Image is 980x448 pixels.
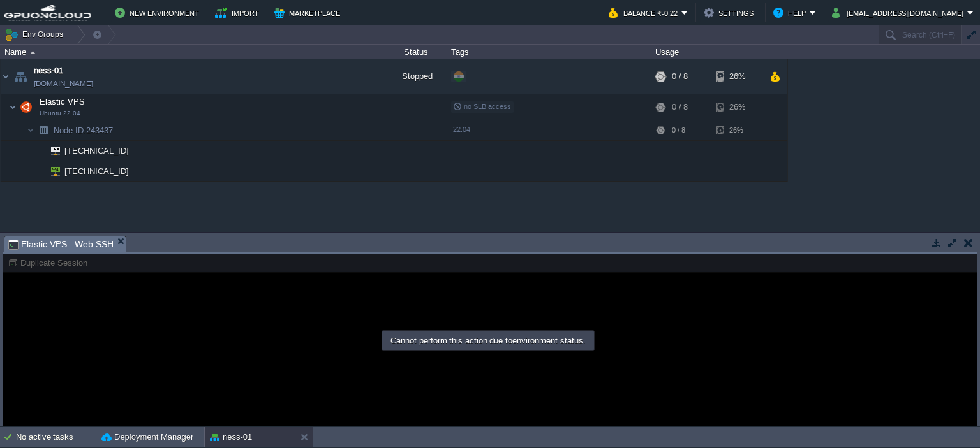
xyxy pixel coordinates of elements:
[115,5,203,20] button: New Environment
[832,5,967,20] button: [EMAIL_ADDRESS][DOMAIN_NAME]
[40,110,80,117] span: Ubuntu 22.04
[716,94,758,120] div: 26%
[63,166,131,176] a: [TECHNICAL_ID]
[27,120,34,140] img: AMDAwAAAACH5BAEAAAAALAAAAAABAAEAAAICRAEAOw==
[609,5,681,20] button: Balance ₹-0.22
[652,45,787,59] div: Usage
[453,103,511,110] span: no SLB access
[716,120,758,140] div: 26%
[384,45,447,59] div: Status
[383,59,447,94] div: Stopped
[38,96,87,107] span: Elastic VPS
[34,64,63,77] a: ness-01
[383,332,593,349] div: Cannot perform this action due to environment status.
[704,5,757,20] button: Settings
[63,146,131,155] a: [TECHNICAL_ID]
[1,45,383,59] div: Name
[1,59,11,94] img: AMDAwAAAACH5BAEAAAAALAAAAAABAAEAAAICRAEAOw==
[52,125,115,136] a: Node ID:243437
[210,431,252,444] button: ness-01
[215,5,263,20] button: Import
[4,5,91,21] img: GPUonCLOUD
[34,141,42,161] img: AMDAwAAAACH5BAEAAAAALAAAAAABAAEAAAICRAEAOw==
[52,125,115,136] span: 243437
[773,5,810,20] button: Help
[42,141,60,161] img: AMDAwAAAACH5BAEAAAAALAAAAAABAAEAAAICRAEAOw==
[672,59,688,94] div: 0 / 8
[274,5,344,20] button: Marketplace
[34,161,42,181] img: AMDAwAAAACH5BAEAAAAALAAAAAABAAEAAAICRAEAOw==
[101,431,193,444] button: Deployment Manager
[672,120,685,140] div: 0 / 8
[672,94,688,120] div: 0 / 8
[63,141,131,161] span: [TECHNICAL_ID]
[38,97,87,106] a: Elastic VPSUbuntu 22.04
[9,94,17,120] img: AMDAwAAAACH5BAEAAAAALAAAAAABAAEAAAICRAEAOw==
[34,77,93,90] span: [DOMAIN_NAME]
[63,161,131,181] span: [TECHNICAL_ID]
[34,120,52,140] img: AMDAwAAAACH5BAEAAAAALAAAAAABAAEAAAICRAEAOw==
[716,59,758,94] div: 26%
[16,427,96,447] div: No active tasks
[448,45,651,59] div: Tags
[30,51,36,54] img: AMDAwAAAACH5BAEAAAAALAAAAAABAAEAAAICRAEAOw==
[8,236,114,252] span: Elastic VPS : Web SSH
[4,25,68,43] button: Env Groups
[54,126,86,135] span: Node ID:
[453,126,470,133] span: 22.04
[17,94,35,120] img: AMDAwAAAACH5BAEAAAAALAAAAAABAAEAAAICRAEAOw==
[11,59,29,94] img: AMDAwAAAACH5BAEAAAAALAAAAAABAAEAAAICRAEAOw==
[42,161,60,181] img: AMDAwAAAACH5BAEAAAAALAAAAAABAAEAAAICRAEAOw==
